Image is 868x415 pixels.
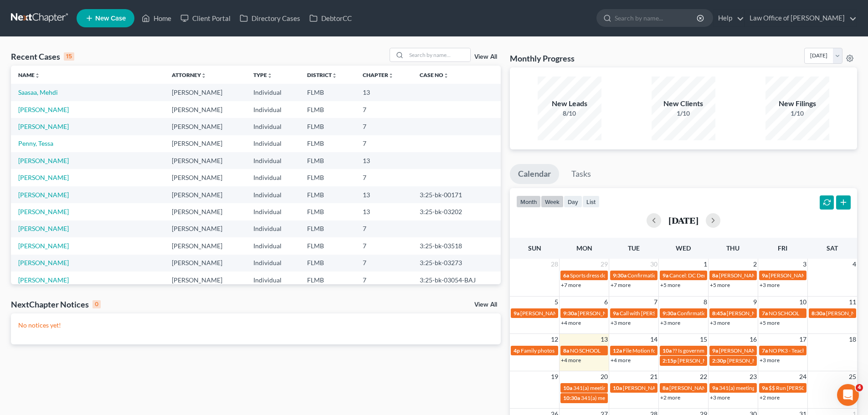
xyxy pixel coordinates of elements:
span: 10a [663,347,672,354]
span: Confirmation hearing for [PERSON_NAME] [627,272,731,279]
input: Search by name... [615,10,698,26]
button: day [564,195,582,208]
td: FLMB [300,186,355,203]
div: Recent Cases [11,51,74,62]
span: Sat [827,244,838,252]
span: 2:30p [712,357,726,364]
span: 9a [712,347,718,354]
td: Individual [246,84,299,101]
a: Saasaa, Mehdi [18,88,58,96]
td: 7 [355,255,412,272]
span: 10 [798,297,807,307]
span: 16 [749,334,758,345]
span: 9a [514,310,519,317]
div: 15 [64,52,74,61]
a: Chapterunfold_more [363,72,394,78]
td: FLMB [300,118,355,135]
td: [PERSON_NAME] [164,203,246,220]
a: +3 more [660,319,680,326]
td: 3:25-bk-00171 [412,186,501,203]
td: [PERSON_NAME] [164,101,246,118]
a: [PERSON_NAME] [18,276,69,284]
td: 7 [355,237,412,254]
span: 29 [600,259,609,270]
span: 9a [712,384,718,391]
td: 7 [355,169,412,186]
td: Individual [246,272,299,288]
span: 7 [653,297,658,307]
a: [PERSON_NAME] [18,174,69,181]
div: 1/10 [652,109,715,118]
a: [PERSON_NAME] [18,106,69,113]
a: [PERSON_NAME] [18,259,69,266]
a: +5 more [660,282,680,288]
td: [PERSON_NAME] [164,169,246,186]
div: 0 [92,300,101,308]
td: FLMB [300,255,355,272]
span: 20 [600,371,609,382]
a: Tasks [563,164,599,184]
span: [PERSON_NAME] [678,357,720,364]
span: [PERSON_NAME] in person for 341 [727,310,812,317]
a: +4 more [561,357,581,364]
span: 15 [699,334,708,345]
span: 14 [649,334,658,345]
td: [PERSON_NAME] [164,255,246,272]
span: [PERSON_NAME] JCRM training day ?? [719,347,812,354]
span: Family photos [521,347,555,354]
a: +3 more [760,282,780,288]
td: Individual [246,255,299,272]
td: Individual [246,135,299,152]
span: 7a [762,310,768,317]
span: 11 [848,297,857,307]
a: [PERSON_NAME] [18,208,69,215]
span: 9:30a [563,310,577,317]
td: Individual [246,186,299,203]
span: 1 [703,259,708,270]
span: NO PK3 - Teacher conference day [769,347,848,354]
span: 21 [649,371,658,382]
a: Law Office of [PERSON_NAME] [745,10,857,26]
span: Confirmation hearing for [PERSON_NAME] [677,310,781,317]
td: Individual [246,169,299,186]
a: DebtorCC [305,10,356,26]
a: Typeunfold_more [253,72,272,78]
span: 4 [852,259,857,270]
td: [PERSON_NAME] [164,220,246,237]
td: Individual [246,203,299,220]
span: 4p [514,347,520,354]
td: FLMB [300,152,355,169]
p: No notices yet! [18,321,493,330]
td: 13 [355,84,412,101]
span: 9a [762,272,768,279]
a: +2 more [760,394,780,401]
span: Tue [628,244,640,252]
td: 3:25-bk-03518 [412,237,501,254]
a: +3 more [760,357,780,364]
span: Thu [726,244,740,252]
td: Individual [246,152,299,169]
i: unfold_more [267,73,272,78]
a: Case Nounfold_more [420,72,449,78]
i: unfold_more [332,73,337,78]
td: [PERSON_NAME] [164,237,246,254]
span: [PERSON_NAME] on-site training [669,384,749,391]
span: 9:30a [663,310,676,317]
span: 10a [613,384,622,391]
button: month [516,195,541,208]
a: +3 more [710,394,730,401]
span: 25 [848,371,857,382]
a: Home [137,10,176,26]
span: 10a [563,384,572,391]
a: View All [474,54,497,60]
td: FLMB [300,272,355,288]
i: unfold_more [35,73,40,78]
a: +7 more [561,282,581,288]
span: [PERSON_NAME] Hair appt [623,384,689,391]
td: Individual [246,118,299,135]
a: +3 more [710,319,730,326]
span: 2:15p [663,357,677,364]
a: Districtunfold_more [307,72,337,78]
span: 6 [603,297,609,307]
span: 23 [749,371,758,382]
